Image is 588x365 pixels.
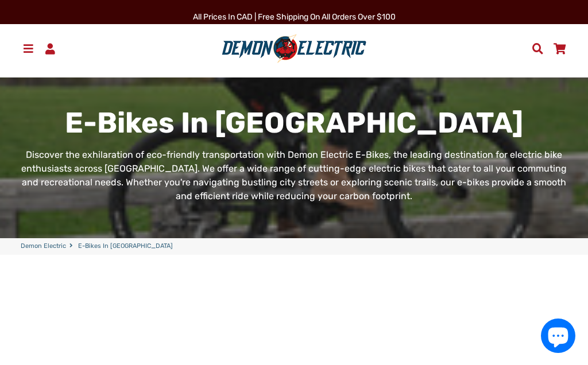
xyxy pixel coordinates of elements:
[21,149,567,201] span: Discover the exhilaration of eco-friendly transportation with Demon Electric E-Bikes, the leading...
[78,242,173,251] span: E-Bikes in [GEOGRAPHIC_DATA]
[537,319,579,356] inbox-online-store-chat: Shopify online store chat
[193,12,396,22] span: All Prices in CAD | Free shipping on all orders over $100
[17,106,571,140] h1: E-Bikes in [GEOGRAPHIC_DATA]
[218,34,370,64] img: Demon Electric logo
[21,242,66,251] a: Demon Electric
